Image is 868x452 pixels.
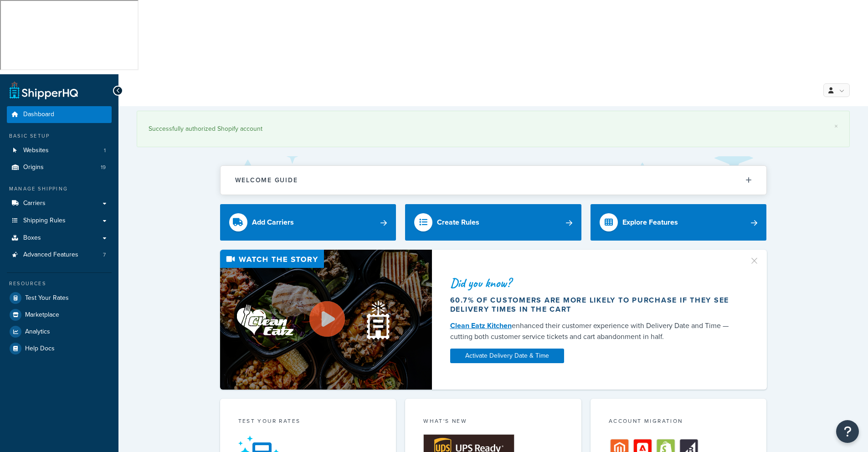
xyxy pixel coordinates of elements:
a: Create Rules [405,204,581,241]
a: × [834,123,838,130]
li: Advanced Features [7,247,112,263]
span: 7 [103,251,106,259]
li: Origins [7,159,112,176]
a: Analytics [7,324,112,340]
div: Manage Shipping [7,185,112,193]
span: Origins [23,164,44,171]
span: Test Your Rates [25,294,69,302]
button: Open Resource Center [836,420,859,443]
li: Websites [7,142,112,159]
div: Basic Setup [7,132,112,140]
div: enhanced their customer experience with Delivery Date and Time — cutting both customer service ti... [450,320,738,342]
a: Add Carriers [220,204,396,241]
div: Account Migration [609,417,749,427]
span: 1 [104,147,106,154]
span: 19 [101,164,106,171]
a: Explore Features [591,204,767,241]
img: Video thumbnail [220,250,432,390]
div: Resources [7,280,112,288]
a: Boxes [7,230,112,247]
a: Dashboard [7,106,112,123]
a: Carriers [7,195,112,212]
span: Analytics [25,328,50,336]
span: Shipping Rules [23,217,66,225]
a: Test Your Rates [7,290,112,306]
div: Did you know? [450,277,738,289]
h2: Welcome Guide [235,177,298,184]
a: Activate Delivery Date & Time [450,349,564,363]
span: Help Docs [25,345,55,353]
div: Successfully authorized Shopify account [149,123,838,135]
span: Websites [23,147,49,154]
button: Welcome Guide [221,166,766,195]
div: 60.7% of customers are more likely to purchase if they see delivery times in the cart [450,296,738,314]
a: Help Docs [7,340,112,357]
a: Advanced Features7 [7,247,112,263]
span: Boxes [23,234,41,242]
div: Add Carriers [252,216,294,229]
a: Shipping Rules [7,212,112,229]
div: Create Rules [437,216,479,229]
div: What's New [423,417,563,427]
a: Websites1 [7,142,112,159]
div: Explore Features [622,216,678,229]
div: Test your rates [238,417,378,427]
a: Marketplace [7,307,112,323]
a: Origins19 [7,159,112,176]
span: Dashboard [23,111,54,118]
span: Advanced Features [23,251,78,259]
span: Marketplace [25,311,59,319]
span: Carriers [23,200,46,207]
a: Clean Eatz Kitchen [450,320,512,331]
